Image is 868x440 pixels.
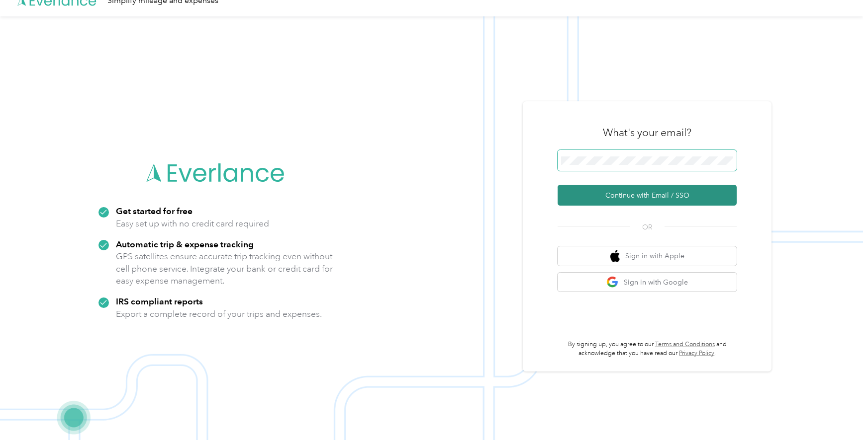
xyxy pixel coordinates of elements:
[655,341,715,348] a: Terms and Conditions
[603,126,691,140] h3: What's your email?
[812,384,868,440] iframe: Everlance-gr Chat Button Frame
[610,250,620,262] img: apple logo
[558,185,737,206] button: Continue with Email / SSO
[558,246,737,266] button: apple logoSign in with Apple
[116,206,193,216] strong: Get started for free
[116,250,333,287] p: GPS satellites ensure accurate trip tracking even without cell phone service. Integrate your bank...
[116,296,203,306] strong: IRS compliant reports
[116,239,254,249] strong: Automatic trip & expense tracking
[679,350,714,357] a: Privacy Policy
[558,273,737,292] button: google logoSign in with Google
[630,222,665,232] span: OR
[606,276,619,289] img: google logo
[116,308,322,320] p: Export a complete record of your trips and expenses.
[558,340,737,358] p: By signing up, you agree to our and acknowledge that you have read our .
[116,218,269,230] p: Easy set up with no credit card required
